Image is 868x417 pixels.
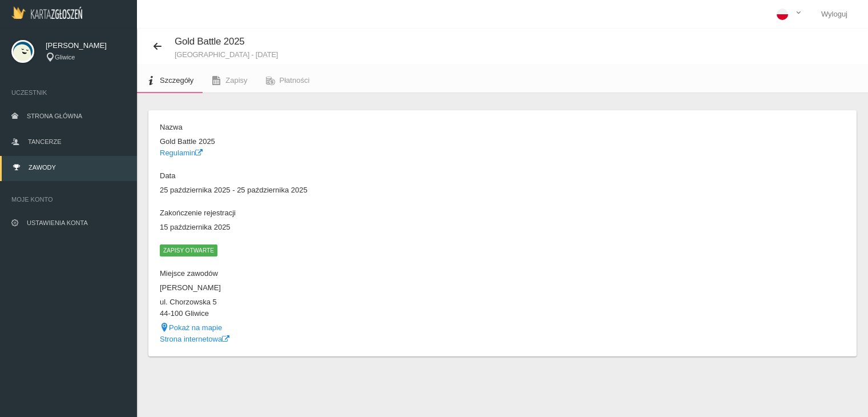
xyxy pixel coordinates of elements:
span: Zawody [29,164,56,171]
dt: Zakończenie rejestracji [160,207,497,219]
a: Szczegóły [137,68,203,93]
dd: 25 października 2025 - 25 października 2025 [160,185,497,196]
dd: 44-100 Gliwice [160,308,497,319]
dt: Data [160,170,497,182]
dt: Nazwa [160,122,497,133]
dd: Gold Battle 2025 [160,136,497,147]
small: [GEOGRAPHIC_DATA] - [DATE] [175,51,278,58]
dd: 15 października 2025 [160,222,497,233]
dt: Miejsce zawodów [160,268,497,279]
div: Gliwice [46,53,126,62]
span: Szczegóły [160,76,193,85]
a: Płatności [257,68,319,93]
img: Logo [11,6,82,19]
span: Płatności [280,76,310,85]
span: Gold Battle 2025 [175,36,245,47]
span: Moje konto [11,194,126,205]
dd: [PERSON_NAME] [160,282,497,294]
img: svg [11,40,34,63]
dd: ul. Chorzowska 5 [160,296,497,308]
a: Strona internetowa [160,335,229,343]
a: Pokaż na mapie [160,323,222,332]
a: Zapisy otwarte [160,246,217,254]
span: Ustawienia konta [27,219,88,226]
span: Strona główna [27,113,82,119]
span: Tancerze [28,138,61,145]
span: Zapisy [225,76,247,85]
a: Zapisy [203,68,256,93]
a: Regulamin [160,149,203,157]
span: Zapisy otwarte [160,244,217,256]
span: [PERSON_NAME] [46,40,126,51]
span: Uczestnik [11,87,126,98]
